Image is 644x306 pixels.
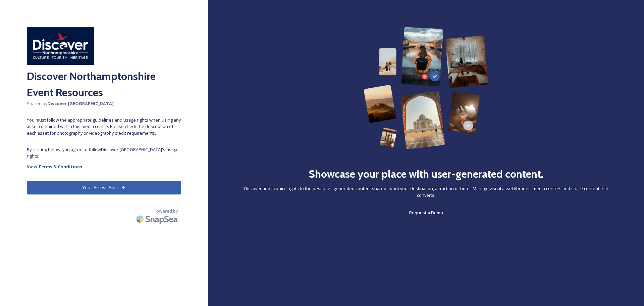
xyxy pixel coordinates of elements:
[309,166,543,182] h2: Showcase your place with user-generated content.
[27,100,181,107] span: Shared by
[27,68,181,100] h2: Discover Northamptonshire Event Resources
[364,27,488,149] img: 63b42ca75bacad526042e722_Group%20154-p-800.png
[409,210,443,216] span: Request a Demo
[27,164,82,170] strong: View Terms & Conditions
[409,209,443,217] a: Request a Demo
[134,211,181,227] img: SnapSea Logo
[27,163,181,171] a: View Terms & Conditions
[235,185,617,198] span: Discover and acquire rights to the best user-generated content shared about your destination, att...
[27,146,181,159] span: By clicking below, you agree to follow Discover [GEOGRAPHIC_DATA] 's usage rights.
[27,117,181,136] span: You must follow the appropriate guidelines and usage rights when using any asset contained within...
[27,181,181,194] button: Yes - Access Files
[27,27,94,65] img: Discover%20Northamptonshire.jpg
[154,208,178,214] span: Powered by
[47,100,114,106] strong: Discover [GEOGRAPHIC_DATA]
